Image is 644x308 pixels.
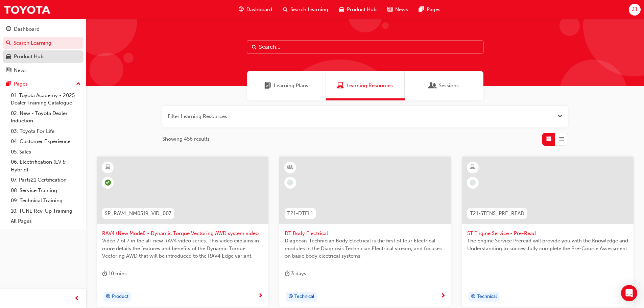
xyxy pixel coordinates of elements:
[162,135,210,143] span: Showing 456 results
[8,175,84,185] a: 07. Parts21 Certification
[247,71,326,100] a: Learning PlansLearning Plans
[477,293,497,301] span: Technical
[239,5,244,14] span: guage-icon
[3,64,84,77] a: News
[632,6,637,14] span: JJ
[102,237,263,260] span: Video 7 of 7 in the all-new RAV4 video series. This video explains in more details the features a...
[287,210,313,217] span: T21-DTEL1
[97,157,268,307] a: SP_RAV4_NM0519_VID_007RAV4 (New Model) - Dynamic Torque Vectoring AWD system videoVideo 7 of 7 in...
[395,6,408,14] span: News
[427,6,440,14] span: Pages
[471,292,476,301] span: target-icon
[8,206,84,216] a: 10. TUNE Rev-Up Training
[8,90,84,108] a: 01. Toyota Academy - 2025 Dealer Training Catalogue
[439,82,459,90] span: Sessions
[429,82,436,90] span: Sessions
[334,3,382,17] a: car-iconProduct Hub
[246,6,272,14] span: Dashboard
[258,293,263,299] span: next-icon
[247,41,483,53] input: Search...
[105,163,110,172] span: learningResourceType_ELEARNING-icon
[8,195,84,206] a: 09. Technical Training
[3,22,84,78] button: DashboardSearch LearningProduct HubNews
[557,113,563,120] button: Open the filter
[102,269,127,278] div: 10 mins
[14,80,28,88] div: Pages
[14,53,44,61] div: Product Hub
[112,293,128,301] span: Product
[467,230,628,237] span: ST Engine Service - Pre-Read
[102,269,107,278] span: duration-icon
[76,80,81,89] span: up-icon
[546,135,551,143] span: Grid
[347,82,393,90] span: Learning Resources
[6,40,11,46] span: search-icon
[382,3,413,17] a: news-iconNews
[283,5,288,14] span: search-icon
[6,81,11,87] span: pages-icon
[8,157,84,175] a: 06. Electrification (EV & Hybrid)
[462,157,634,307] a: T21-STENS_PRE_READST Engine Service - Pre-ReadThe Engine Service Preread will provide you with th...
[440,293,446,299] span: next-icon
[8,126,84,137] a: 03. Toyota For Life
[8,147,84,157] a: 05. Sales
[326,71,405,100] a: Learning ResourcesLearning Resources
[339,5,344,14] span: car-icon
[470,210,524,217] span: T21-STENS_PRE_READ
[105,180,111,186] span: learningRecordVerb_PASS-icon
[405,71,483,100] a: SessionsSessions
[337,82,344,90] span: Learning Resources
[264,82,271,90] span: Learning Plans
[559,135,564,143] span: List
[3,78,84,90] button: Pages
[8,185,84,196] a: 08. Service Training
[6,54,11,60] span: car-icon
[294,293,314,301] span: Technical
[278,3,334,17] a: search-iconSearch Learning
[413,3,446,17] a: pages-iconPages
[14,25,40,33] div: Dashboard
[285,237,446,260] span: Diagnosis Technician Body Electrical is the first of four Electrical modules in the Diagnosis Tec...
[105,210,171,217] span: SP_RAV4_NM0519_VID_007
[3,37,84,49] a: Search Learning
[8,136,84,147] a: 04. Customer Experience
[8,216,84,227] a: All Pages
[467,237,628,252] span: The Engine Service Preread will provide you with the Knowledge and Understanding to successfully ...
[621,285,637,301] div: Open Intercom Messenger
[6,26,11,32] span: guage-icon
[74,294,79,303] span: prev-icon
[14,67,27,74] div: News
[102,230,263,237] span: RAV4 (New Model) - Dynamic Torque Vectoring AWD system video
[3,2,51,17] img: Trak
[387,5,392,14] span: news-icon
[470,180,476,186] span: learningRecordVerb_NONE-icon
[285,230,446,237] span: DT Body Electrical
[6,68,11,74] span: news-icon
[288,163,292,172] span: learningResourceType_INSTRUCTOR_LED-icon
[285,269,306,278] div: 3 days
[233,3,278,17] a: guage-iconDashboard
[347,6,377,14] span: Product Hub
[470,163,475,172] span: learningResourceType_ELEARNING-icon
[274,82,308,90] span: Learning Plans
[8,108,84,126] a: 02. New - Toyota Dealer Induction
[629,4,641,16] button: JJ
[3,50,84,63] a: Product Hub
[285,269,290,278] span: duration-icon
[419,5,424,14] span: pages-icon
[287,180,293,186] span: learningRecordVerb_NONE-icon
[3,23,84,35] a: Dashboard
[252,43,257,51] span: Search
[288,292,293,301] span: target-icon
[290,6,328,14] span: Search Learning
[106,292,111,301] span: target-icon
[279,157,451,307] a: T21-DTEL1DT Body ElectricalDiagnosis Technician Body Electrical is the first of four Electrical m...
